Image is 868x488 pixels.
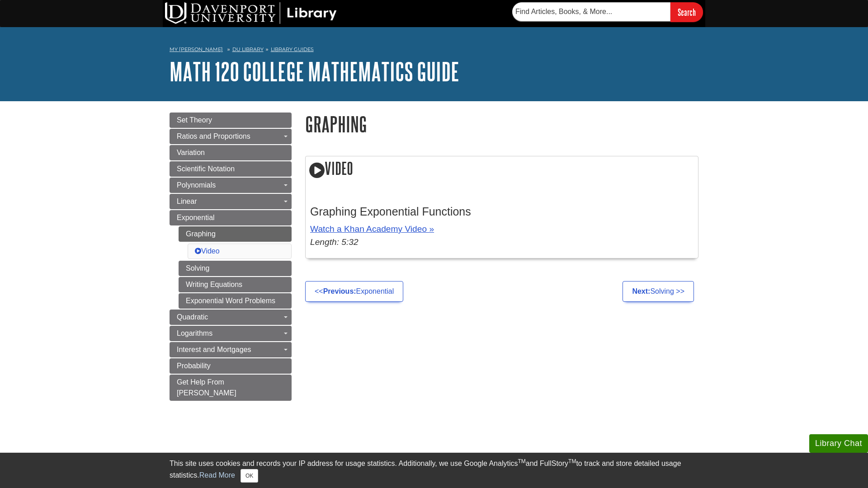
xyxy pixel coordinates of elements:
a: MATH 120 College Mathematics Guide [170,57,459,85]
a: Set Theory [170,113,292,128]
a: Writing Equations [179,277,292,292]
div: Guide Page Menu [170,113,292,401]
div: This site uses cookies and records your IP address for usage statistics. Additionally, we use Goo... [170,458,698,483]
strong: Previous: [323,287,356,295]
span: Interest and Mortgages [177,346,251,353]
h2: Video [306,156,698,182]
span: Set Theory [177,116,212,124]
a: Watch a Khan Academy Video » [310,224,434,234]
span: Ratios and Proportions [177,132,250,140]
button: Close [241,469,258,483]
input: Search [670,2,703,22]
sup: TM [568,458,576,465]
span: Polynomials [177,181,216,189]
nav: breadcrumb [170,43,698,58]
a: Exponential [170,210,292,225]
span: Scientific Notation [177,165,235,173]
span: Quadratic [177,313,208,321]
span: Variation [177,149,205,156]
a: Quadratic [170,310,292,325]
button: Library Chat [809,434,868,453]
a: Ratios and Proportions [170,129,292,144]
a: Exponential Word Problems [179,293,292,309]
h3: Graphing Exponential Functions [310,205,693,218]
a: Solving [179,261,292,276]
sup: TM [518,458,525,465]
a: Library Guides [271,46,314,52]
a: Variation [170,145,292,160]
a: Next:Solving >> [623,281,694,302]
a: Interest and Mortgages [170,342,292,357]
span: Probability [177,362,211,370]
a: <<Previous:Exponential [305,281,403,302]
span: Exponential [177,214,215,221]
a: Scientific Notation [170,161,292,177]
a: Video [195,247,220,255]
strong: Next: [632,287,650,295]
a: My [PERSON_NAME] [170,46,223,53]
a: Probability [170,358,292,374]
a: DU Library [232,46,264,52]
span: Get Help From [PERSON_NAME] [177,378,236,397]
a: Linear [170,194,292,209]
h1: Graphing [305,113,698,136]
form: Searches DU Library's articles, books, and more [512,2,703,22]
a: Polynomials [170,178,292,193]
a: Get Help From [PERSON_NAME] [170,375,292,401]
input: Find Articles, Books, & More... [512,2,670,21]
a: Logarithms [170,326,292,341]
img: DU Library [165,2,337,24]
a: Graphing [179,226,292,242]
span: Linear [177,197,197,205]
span: Logarithms [177,329,212,337]
a: Read More [199,471,235,479]
em: Length: 5:32 [310,237,359,247]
